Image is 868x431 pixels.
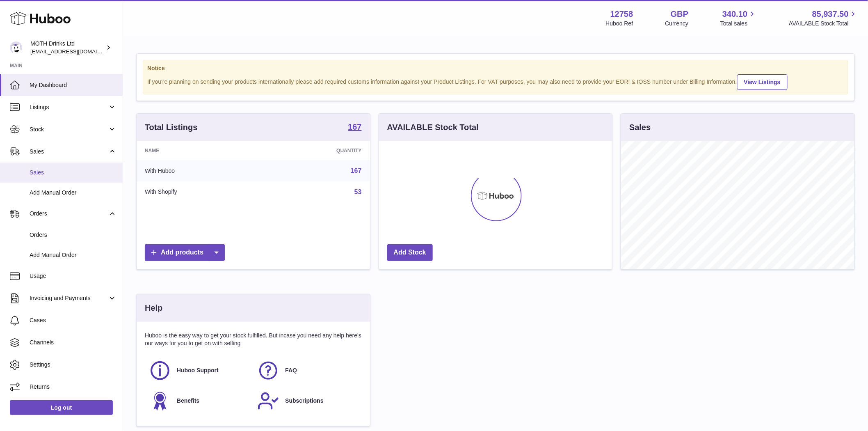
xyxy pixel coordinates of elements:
img: internalAdmin-12758@internal.huboo.com [10,41,22,54]
a: Huboo Support [149,360,249,382]
th: Name [137,141,263,160]
span: Settings [30,361,116,369]
span: 340.10 [722,9,747,20]
a: Log out [10,400,113,415]
span: 85,937.50 [812,9,849,20]
span: Total sales [720,20,757,28]
span: Listings [30,103,108,111]
a: Add products [145,244,225,261]
strong: GBP [671,9,688,20]
div: Currency [665,20,689,28]
a: Add Stock [387,244,433,261]
span: FAQ [285,367,297,374]
h3: Sales [629,122,651,133]
span: My Dashboard [30,81,116,89]
span: Orders [30,210,108,218]
span: Orders [30,231,116,239]
span: Channels [30,339,116,346]
span: Sales [30,169,116,177]
span: Cases [30,316,116,324]
a: 167 [351,167,362,174]
span: Benefits [177,397,199,405]
td: With Huboo [137,160,263,181]
h3: Total Listings [145,122,198,133]
a: View Listings [737,74,788,90]
span: Returns [30,383,116,391]
span: Add Manual Order [30,251,116,259]
div: Huboo Ref [606,20,633,28]
span: Invoicing and Payments [30,294,108,302]
strong: 167 [348,123,361,131]
h3: Help [145,303,162,314]
span: Subscriptions [285,397,323,405]
a: Subscriptions [257,390,357,412]
span: [EMAIL_ADDRESS][DOMAIN_NAME] [30,48,121,55]
div: If you're planning on sending your products internationally please add required customs informati... [147,73,844,90]
th: Quantity [263,141,370,160]
p: Huboo is the easy way to get your stock fulfilled. But incase you need any help here's our ways f... [145,332,362,347]
span: Sales [30,148,108,156]
span: Stock [30,126,108,133]
h3: AVAILABLE Stock Total [387,122,479,133]
td: With Shopify [137,181,263,203]
span: Usage [30,272,116,280]
strong: Notice [147,64,844,72]
span: Huboo Support [177,367,219,374]
div: MOTH Drinks Ltd [30,40,104,55]
a: Benefits [149,390,249,412]
a: 53 [354,188,362,195]
span: AVAILABLE Stock Total [789,20,858,28]
strong: 12758 [610,9,633,20]
a: 340.10 Total sales [720,9,757,28]
a: FAQ [257,360,357,382]
a: 167 [348,123,361,133]
span: Add Manual Order [30,189,116,197]
a: 85,937.50 AVAILABLE Stock Total [789,9,858,28]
